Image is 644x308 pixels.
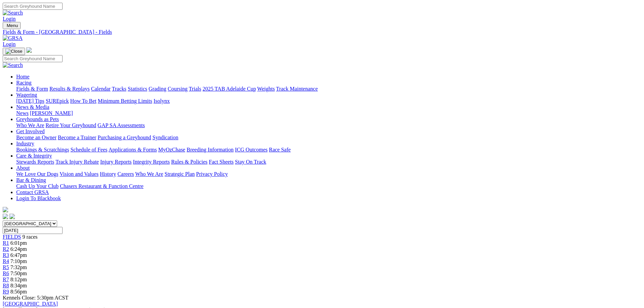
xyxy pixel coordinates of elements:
div: Bar & Dining [16,183,641,189]
a: News & Media [16,104,49,110]
a: Bar & Dining [16,177,46,183]
a: Weights [257,86,275,92]
div: Care & Integrity [16,159,641,165]
a: R4 [3,258,9,264]
div: Get Involved [16,135,641,141]
span: 6:47pm [10,252,27,258]
img: logo-grsa-white.png [26,47,32,53]
a: Stewards Reports [16,159,54,165]
button: Toggle navigation [3,22,21,29]
a: Get Involved [16,128,45,134]
a: Login [3,41,16,47]
a: [PERSON_NAME] [30,110,73,116]
a: R7 [3,277,9,282]
a: Injury Reports [100,159,132,165]
a: Tracks [112,86,126,92]
img: twitter.svg [9,214,15,219]
a: Statistics [128,86,147,92]
a: R1 [3,240,9,246]
a: R2 [3,246,9,252]
div: Wagering [16,98,641,104]
a: Race Safe [269,147,290,152]
span: 8:34pm [10,283,27,288]
img: GRSA [3,35,23,41]
button: Toggle navigation [3,48,25,55]
img: facebook.svg [3,214,8,219]
a: Login To Blackbook [16,195,61,201]
a: Become an Owner [16,135,56,140]
a: Fields & Form [16,86,48,92]
div: Greyhounds as Pets [16,122,641,128]
a: Isolynx [153,98,170,104]
img: Search [3,10,23,16]
a: Rules & Policies [171,159,208,165]
a: Fields & Form - [GEOGRAPHIC_DATA] - Fields [3,29,641,35]
a: R6 [3,270,9,276]
a: R9 [3,289,9,294]
div: News & Media [16,110,641,116]
span: 7:50pm [10,270,27,276]
span: 7:32pm [10,264,27,270]
span: 9 races [22,234,38,240]
a: Purchasing a Greyhound [98,135,151,140]
span: FIELDS [3,234,21,240]
a: Vision and Values [59,171,98,177]
a: Coursing [168,86,188,92]
span: 6:01pm [10,240,27,246]
a: R3 [3,252,9,258]
a: Become a Trainer [58,135,96,140]
a: Stay On Track [235,159,266,165]
div: About [16,171,641,177]
a: Grading [149,86,166,92]
a: R5 [3,264,9,270]
a: Schedule of Fees [70,147,107,152]
a: Wagering [16,92,37,98]
a: [DATE] Tips [16,98,44,104]
span: 8:12pm [10,277,27,282]
a: Retire Your Greyhound [46,122,96,128]
input: Search [3,3,63,10]
span: 7:10pm [10,258,27,264]
a: News [16,110,28,116]
a: How To Bet [70,98,97,104]
a: Applications & Forms [109,147,157,152]
a: Breeding Information [187,147,234,152]
a: R8 [3,283,9,288]
a: We Love Our Dogs [16,171,58,177]
a: Syndication [152,135,178,140]
input: Select date [3,227,63,234]
a: [GEOGRAPHIC_DATA] [3,301,58,307]
div: Industry [16,147,641,153]
a: Results & Replays [49,86,90,92]
a: Who We Are [135,171,163,177]
a: Privacy Policy [196,171,228,177]
a: Industry [16,141,34,146]
a: Racing [16,80,31,86]
a: GAP SA Assessments [98,122,145,128]
a: Home [16,74,29,79]
img: logo-grsa-white.png [3,207,8,212]
a: 2025 TAB Adelaide Cup [202,86,256,92]
img: Search [3,62,23,68]
a: Care & Integrity [16,153,52,159]
span: Menu [7,23,18,28]
span: 8:56pm [10,289,27,294]
a: Cash Up Your Club [16,183,58,189]
a: About [16,165,30,171]
a: Bookings & Scratchings [16,147,69,152]
a: Integrity Reports [133,159,170,165]
a: MyOzChase [158,147,185,152]
a: Chasers Restaurant & Function Centre [60,183,143,189]
span: Kennels Close: 5:30pm ACST [3,295,68,301]
a: Login [3,16,16,22]
span: 6:24pm [10,246,27,252]
a: History [100,171,116,177]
